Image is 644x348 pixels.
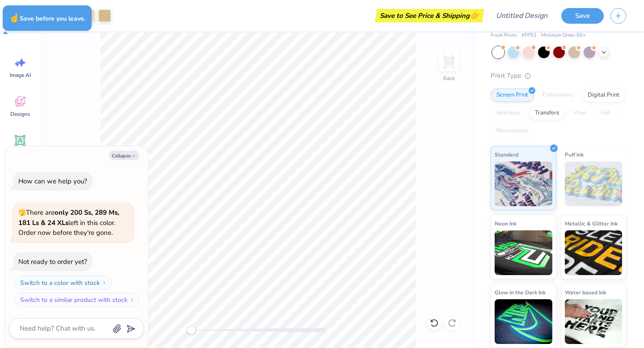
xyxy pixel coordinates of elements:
button: Save [561,8,604,24]
div: Vinyl [568,106,593,120]
span: Water based Ink [565,288,606,297]
span: Puff Ink [565,150,584,159]
img: Glow in the Dark Ink [495,299,552,344]
span: # FP52 [521,32,537,39]
div: Print Type [491,71,626,81]
img: Standard [495,161,552,206]
span: Designs [10,110,30,118]
img: Neon Ink [495,230,552,275]
div: Embroidery [537,89,579,102]
span: There are left in this color. Order now before they're gone. [18,208,119,237]
span: 👉 [470,10,479,21]
span: Glow in the Dark Ink [495,288,546,297]
div: Save to See Price & Shipping [377,9,482,22]
span: Fresh Prints [491,32,517,39]
div: Transfers [529,106,565,120]
div: Foil [595,106,616,120]
span: Minimum Order: 50 + [541,32,586,39]
div: Digital Print [582,89,625,102]
strong: only 200 Ss, 289 Ms, 181 Ls & 24 XLs [18,208,119,227]
div: How can we help you? [18,177,87,186]
div: Back [443,74,455,82]
img: Back [440,52,458,70]
div: Accessibility label [187,326,196,335]
div: Screen Print [491,89,534,102]
div: Rhinestones [491,124,534,138]
span: Standard [495,150,518,159]
button: Switch to a color with stock [15,276,112,290]
div: Applique [491,106,526,120]
img: Water based Ink [565,299,623,344]
input: Untitled Design [489,7,555,25]
img: Switch to a color with stock [102,280,107,285]
button: Switch to a similar product with stock [15,293,140,307]
img: Metallic & Glitter Ink [565,230,623,275]
span: Image AI [10,72,31,79]
button: Collapse [109,151,139,160]
span: Neon Ink [495,219,517,228]
img: Switch to a similar product with stock [129,297,135,302]
img: Puff Ink [565,161,623,206]
span: Metallic & Glitter Ink [565,219,618,228]
span: 🫣 [18,208,26,217]
div: Not ready to order yet? [18,257,87,266]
